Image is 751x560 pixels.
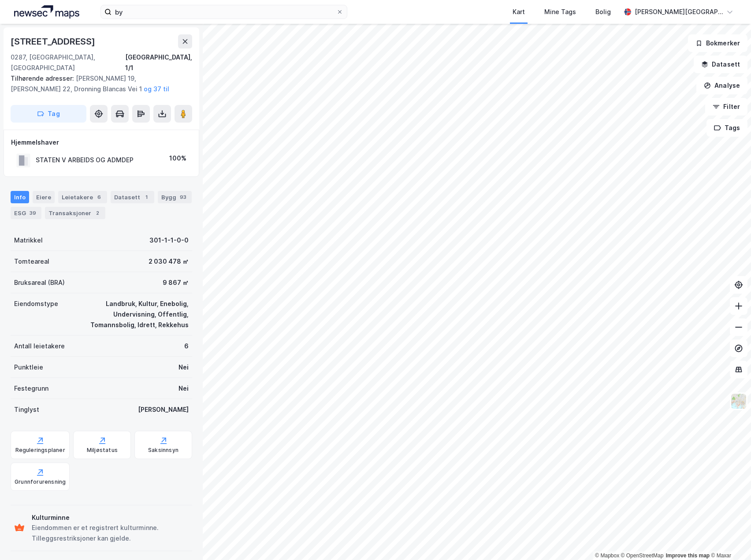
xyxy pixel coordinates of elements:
div: Antall leietakere [14,341,65,351]
div: 93 [178,193,188,202]
div: Bygg [158,191,192,203]
div: 1 [142,193,151,202]
div: Nei [178,383,189,394]
div: 6 [95,193,104,202]
div: 301-1-1-0-0 [149,235,189,246]
div: Eiendomstype [14,299,58,309]
div: 9 867 ㎡ [163,277,189,288]
div: Miljøstatus [87,447,118,454]
div: Eiere [33,191,55,203]
div: STATEN V ARBEIDS OG ADMDEP [36,155,134,165]
div: Bruksareal (BRA) [14,277,65,288]
div: Transaksjoner [45,207,105,219]
div: Kart [513,7,525,17]
div: Kulturminne [32,512,189,523]
img: logo.a4113a55bc3d86da70a041830d287a7e.svg [14,5,79,19]
button: Datasett [694,56,747,73]
button: Tags [706,119,747,137]
iframe: Chat Widget [707,518,751,560]
input: Søk på adresse, matrikkel, gårdeiere, leietakere eller personer [112,5,336,19]
a: OpenStreetMap [621,553,664,559]
div: [PERSON_NAME][GEOGRAPHIC_DATA] [635,7,723,17]
div: Kontrollprogram for chat [707,518,751,560]
span: Tilhørende adresser: [11,75,76,82]
div: Eiendommen er et registrert kulturminne. Tilleggsrestriksjoner kan gjelde. [32,523,189,544]
div: Mine Tags [544,7,576,17]
div: Hjemmelshaver [11,137,192,148]
div: [GEOGRAPHIC_DATA], 1/1 [125,52,192,73]
div: Datasett [111,191,154,203]
div: Tinglyst [14,404,39,415]
div: Info [11,191,29,203]
div: 0287, [GEOGRAPHIC_DATA], [GEOGRAPHIC_DATA] [11,52,125,73]
button: Tag [11,105,86,123]
div: 2 030 478 ㎡ [149,256,189,267]
div: Landbruk, Kultur, Enebolig, Undervisning, Offentlig, Tomannsbolig, Idrett, Rekkehus [69,299,189,330]
div: 100% [169,153,186,164]
div: 6 [184,341,189,351]
div: [PERSON_NAME] 19, [PERSON_NAME] 22, Dronning Blancas Vei 1 [11,73,185,94]
button: Analyse [696,77,747,94]
div: [PERSON_NAME] [138,404,189,415]
div: Punktleie [14,362,43,373]
div: Nei [178,362,189,373]
div: 39 [28,209,38,217]
button: Bokmerker [688,34,747,52]
div: Reguleringsplaner [15,447,65,454]
a: Improve this map [666,553,710,559]
div: Saksinnsyn [148,447,178,454]
div: Grunnforurensning [15,478,66,485]
div: 2 [93,209,102,217]
div: Festegrunn [14,383,48,394]
a: Mapbox [595,553,619,559]
div: [STREET_ADDRESS] [11,34,97,49]
button: Filter [705,98,747,116]
div: Leietakere [58,191,107,203]
div: Matrikkel [14,235,43,246]
div: Tomteareal [14,256,49,267]
div: ESG [11,207,41,219]
div: Bolig [595,7,611,17]
img: Z [730,393,747,410]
